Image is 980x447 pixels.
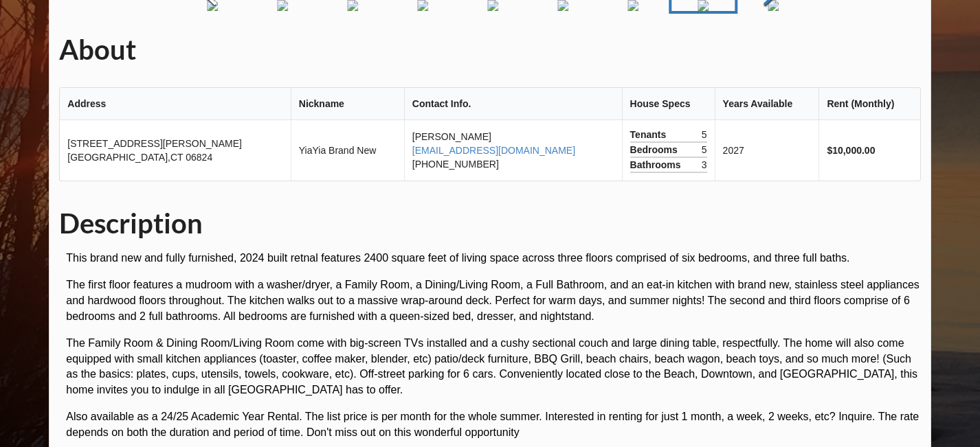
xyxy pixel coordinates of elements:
[412,148,575,159] a: [EMAIL_ADDRESS][DOMAIN_NAME]
[291,124,404,184] td: YiaYia Brand New
[249,1,318,17] a: Go to Slide 4
[38,1,641,17] div: Thumbnail Navigation
[66,254,920,270] p: This brand new and fully furnished, 2024 built retnal features 2400 square feet of living space a...
[389,1,458,17] a: Go to Slide 6
[630,131,670,145] span: Tenants
[715,91,819,124] th: Years Available
[558,3,569,14] img: 12SandyWay%2F2024-03-28%2013.06.04.jpg
[669,1,738,17] a: Go to Slide 10
[488,3,499,14] img: 12SandyWay%2F2024-03-28%2012.59.39.jpg
[291,91,404,124] th: Nickname
[715,124,819,184] td: 2027
[404,91,622,124] th: Contact Info.
[739,1,808,17] a: Go to Slide 11
[622,91,715,124] th: House Specs
[319,1,388,17] a: Go to Slide 5
[418,3,429,14] img: 12SandyWay%2F2024-03-28%2012.54.05.jpg
[529,1,598,17] a: Go to Slide 8
[67,155,212,166] span: [GEOGRAPHIC_DATA] , CT 06824
[818,91,920,124] th: Rent (Monthly)
[702,146,707,160] span: 5
[179,1,247,17] a: Go to Slide 3
[67,141,242,152] span: [STREET_ADDRESS][PERSON_NAME]
[599,1,668,17] a: Go to Slide 9
[66,339,920,402] p: The Family Room & Dining Room/Living Room come with big-screen TVs installed and a cushy sectiona...
[66,413,920,444] p: Also available as a 24/25 Academic Year Rental. The list price is per month for the whole summer....
[59,209,920,244] h1: Description
[630,161,684,175] span: Bathrooms
[459,1,528,17] a: Go to Slide 7
[66,281,920,328] p: The first floor features a mudroom with a washer/dryer, a Family Room, a Dining/Living Room, a Fu...
[630,146,681,160] span: Bedrooms
[702,161,707,175] span: 3
[278,3,289,14] img: 12SandyWay%2F2024-03-28%2012.41.33.jpg
[698,3,709,14] img: 12SandyWay%2F2024-03-28%2013.17.19-1.jpg
[348,3,359,14] img: 12SandyWay%2F2024-03-28%2012.42.21.jpg
[702,131,707,145] span: 5
[404,124,622,184] td: [PERSON_NAME] [PHONE_NUMBER]
[827,148,875,159] b: $10,000.00
[59,36,920,71] h1: About
[628,3,639,14] img: 12SandyWay%2F2024-03-28%2013.16.45-2.jpg
[60,91,290,124] th: Address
